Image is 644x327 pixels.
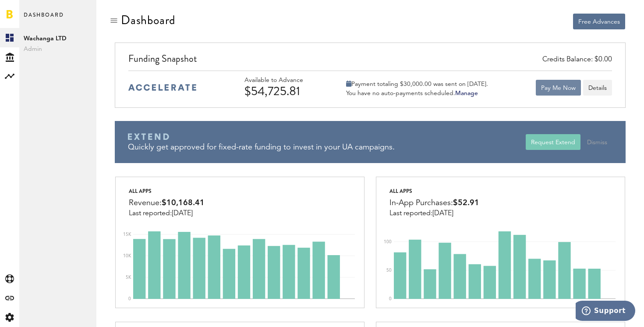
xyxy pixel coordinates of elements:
div: Credits Balance: $0.00 [542,55,612,65]
span: $10,168.41 [162,199,205,207]
div: Quickly get approved for fixed-rate funding to invest in your UA campaigns. [128,142,526,153]
text: 10K [123,254,131,258]
span: [DATE] [172,210,193,217]
div: You have no auto-payments scheduled. [346,89,488,97]
div: All apps [129,186,205,196]
text: 15K [123,232,131,237]
text: 0 [128,297,131,301]
text: 5K [126,275,131,280]
div: Available to Advance [244,77,328,84]
div: $54,725.81 [244,84,328,98]
button: Free Advances [573,14,625,29]
div: Last reported: [389,210,479,217]
div: Payment totaling $30,000.00 was sent on [DATE]. [346,80,488,88]
div: Last reported: [129,210,205,217]
div: In-App Purchases: [389,196,479,210]
button: Pay Me Now [536,80,581,96]
span: $52.91 [453,199,479,207]
button: Dismiss [582,134,612,150]
img: accelerate-medium-blue-logo.svg [128,84,196,91]
div: Dashboard [121,13,175,27]
button: Request Extend [526,134,580,150]
text: 0 [389,297,392,301]
button: Details [583,80,612,96]
div: All apps [389,186,479,196]
a: Manage [455,90,478,96]
span: Dashboard [24,10,64,28]
div: Funding Snapshot [128,52,612,71]
text: 100 [384,240,392,244]
iframe: Opens a widget where you can find more information [576,301,635,323]
div: Revenue: [129,196,205,210]
img: Braavo Extend [128,133,169,140]
text: 50 [386,268,392,273]
span: [DATE] [432,210,453,217]
span: Wachanga LTD [24,33,92,44]
span: Admin [24,44,92,54]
